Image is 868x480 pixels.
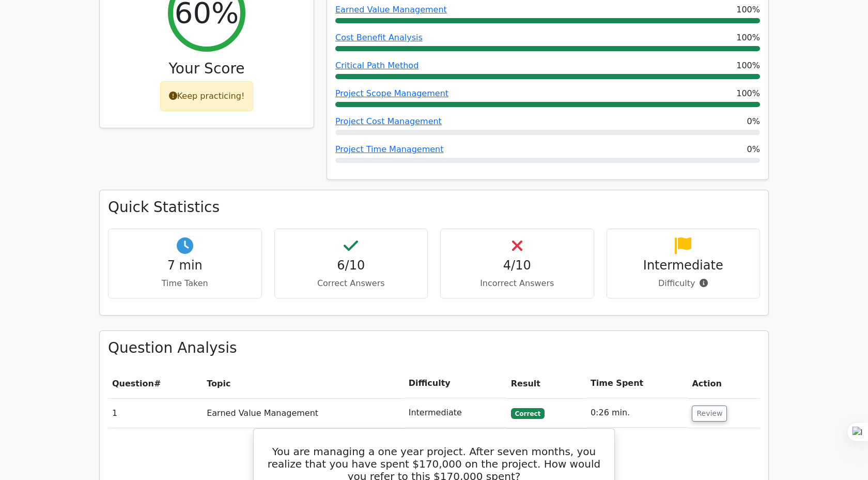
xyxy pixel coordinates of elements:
a: Project Scope Management [335,88,448,98]
span: Correct [511,408,545,418]
a: Critical Path Method [335,61,419,70]
h4: 7 min [117,258,253,273]
span: 100% [736,32,760,44]
p: Incorrect Answers [449,277,585,290]
span: 100% [736,59,760,72]
th: Difficulty [405,369,507,398]
span: 0% [747,115,760,128]
th: Result [507,369,586,398]
th: Time Spent [586,369,688,398]
a: Cost Benefit Analysis [335,33,423,42]
a: Earned Value Management [335,5,447,14]
span: 100% [736,87,760,100]
td: 0:26 min. [586,398,688,428]
span: Question [112,379,154,388]
div: Keep practicing! [160,81,254,111]
h4: 4/10 [449,258,585,273]
p: Correct Answers [283,277,420,290]
th: # [108,369,203,398]
h3: Quick Statistics [108,199,760,216]
span: 0% [747,143,760,156]
th: Action [688,369,760,398]
button: Review [692,406,727,422]
span: 100% [736,4,760,16]
a: Project Time Management [335,144,443,154]
h3: Question Analysis [108,339,760,357]
h3: Your Score [108,60,305,78]
td: 1 [108,398,203,428]
a: Project Cost Management [335,116,442,126]
h4: Intermediate [615,258,752,273]
p: Time Taken [117,277,253,290]
p: Difficulty [615,277,752,290]
h4: 6/10 [283,258,420,273]
td: Intermediate [405,398,507,428]
td: Earned Value Management [203,398,404,428]
th: Topic [203,369,404,398]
